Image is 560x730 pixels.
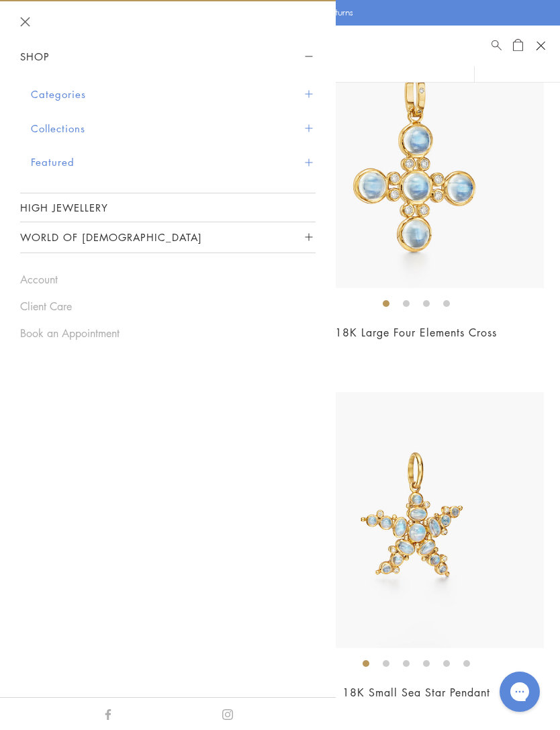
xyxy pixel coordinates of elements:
[103,706,113,721] a: Facebook
[20,42,316,253] nav: Sidebar navigation
[493,667,547,717] iframe: Gorgias live chat messenger
[222,706,233,721] a: Instagram
[288,32,544,288] img: P41406-BM5X5
[20,326,316,340] a: Book an Appointment
[20,222,316,253] button: World of [DEMOGRAPHIC_DATA]
[20,17,30,27] button: Close navigation
[20,193,316,222] a: High Jewellery
[20,272,316,287] a: Account
[20,299,316,314] a: Client Care
[513,38,523,54] a: Open Shopping Bag
[31,111,316,146] button: Collections
[530,36,551,56] button: Open navigation
[288,392,544,648] img: P34111-STRBM
[342,685,490,700] a: 18K Small Sea Star Pendant
[31,145,316,179] button: Featured
[31,77,316,111] button: Categories
[335,325,497,340] a: 18K Large Four Elements Cross
[492,38,502,54] a: Search
[20,42,316,72] button: Shop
